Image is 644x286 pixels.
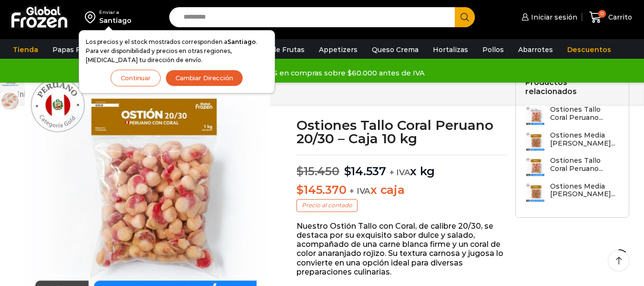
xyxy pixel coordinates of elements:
[296,183,346,197] bdi: 145.370
[550,157,620,173] h3: Ostiones Tallo Coral Peruano...
[344,164,351,178] span: $
[227,38,256,45] strong: Santiago
[562,41,616,59] a: Descuentos
[99,16,132,25] div: Santiago
[606,12,632,22] span: Carrito
[85,9,99,25] img: address-field-icon.svg
[389,168,410,177] span: + IVA
[529,12,577,22] span: Iniciar sesión
[99,9,132,16] div: Enviar a
[349,186,370,196] span: + IVA
[478,41,509,59] a: Pollos
[428,41,473,59] a: Hortalizas
[525,157,620,177] a: Ostiones Tallo Coral Peruano...
[525,182,620,203] a: Ostiones Media [PERSON_NAME]...
[296,183,304,197] span: $
[296,222,508,276] p: Nuestro Ostión Tallo con Coral, de calibre 20/30, se destaca por su exquisito sabor dulce y salad...
[245,41,309,59] a: Pulpa de Frutas
[165,70,243,86] button: Cambiar Dirección
[111,70,161,86] button: Continuar
[296,164,339,178] bdi: 15.450
[0,92,20,111] span: ostion tallo coral
[550,182,620,199] h3: Ostiones Media [PERSON_NAME]...
[8,41,43,59] a: Tienda
[48,41,101,59] a: Papas Fritas
[86,37,268,65] p: Los precios y el stock mostrados corresponden a . Para ver disponibilidad y precios en otras regi...
[550,106,620,122] h3: Ostiones Tallo Coral Peruano...
[314,41,362,59] a: Appetizers
[525,78,620,96] h2: Productos relacionados
[296,183,508,197] p: x caja
[519,8,577,27] a: Iniciar sesión
[296,118,508,145] h1: Ostiones Tallo Coral Peruano 20/30 – Caja 10 kg
[587,6,634,29] a: 0 Carrito
[525,106,620,126] a: Ostiones Tallo Coral Peruano...
[367,41,423,59] a: Queso Crema
[296,155,508,179] p: x kg
[513,41,558,59] a: Abarrotes
[296,199,358,212] p: Precio al contado
[598,10,606,18] span: 0
[550,131,620,148] h3: Ostiones Media [PERSON_NAME]...
[296,164,304,178] span: $
[344,164,386,178] bdi: 14.537
[525,131,620,152] a: Ostiones Media [PERSON_NAME]...
[455,7,475,27] button: Search button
